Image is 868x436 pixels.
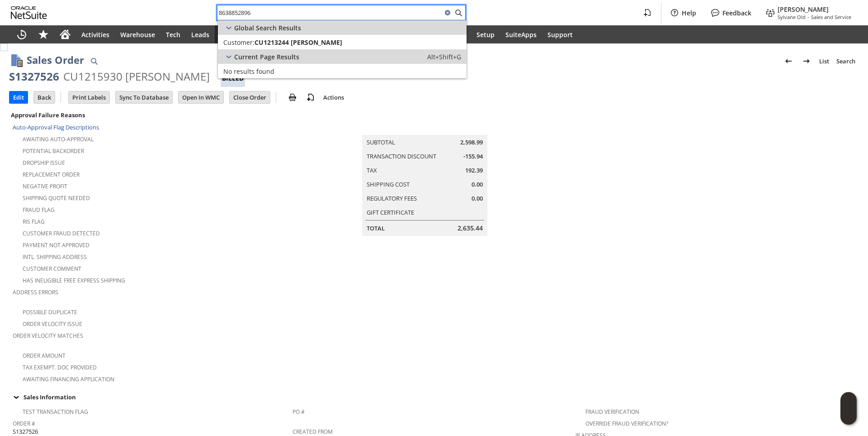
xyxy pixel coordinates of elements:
a: Tax Exempt. Doc Provided [23,364,97,371]
a: Total [367,224,385,232]
a: Potential Backorder [23,147,84,155]
input: Search [217,7,442,18]
a: Shipping Quote Needed [23,194,90,202]
a: Possible Duplicate [23,308,77,316]
a: Activities [76,25,115,43]
span: Current Page Results [234,53,299,61]
a: Negative Profit [23,182,67,190]
span: Global Search Results [234,24,301,32]
span: CU1213244 [PERSON_NAME] [255,38,342,47]
input: Edit [9,91,28,103]
svg: Search [453,7,464,18]
div: Billed [221,70,245,87]
a: Address Errors [13,288,58,296]
span: Customer: [223,38,255,47]
span: Activities [81,30,109,39]
svg: Recent Records [16,29,27,40]
img: Quick Find [89,56,99,67]
span: Support [547,30,573,39]
span: - [807,14,809,20]
span: 0.00 [472,194,483,203]
a: PO # [292,408,305,416]
span: 2,635.44 [458,224,483,233]
input: Close Order [230,91,270,103]
a: Shipping Cost [367,180,410,188]
a: Tax [367,166,377,174]
a: Payment not approved [23,241,90,249]
img: Next [801,56,812,67]
iframe: Click here to launch Oracle Guided Learning Help Panel [840,392,857,425]
div: CU1215930 [PERSON_NAME] [63,69,210,84]
a: List [816,54,833,68]
img: Previous [783,56,794,67]
input: Back [34,91,55,103]
a: Has Ineligible Free Express Shipping [23,277,125,284]
span: SuiteApps [505,30,537,39]
a: Subtotal [367,138,395,146]
span: No results found [223,67,274,76]
caption: Summary [362,120,487,135]
a: Test Transaction Flag [23,408,88,416]
a: Opportunities [215,25,269,43]
a: Warehouse [115,25,160,43]
a: Setup [471,25,500,43]
a: Fraud Flag [23,206,55,214]
a: Tech [160,25,186,43]
span: Setup [476,30,495,39]
span: 2,598.99 [460,138,483,147]
input: Open In WMC [179,91,223,103]
span: Leads [191,30,209,39]
span: S1327526 [13,427,38,436]
label: Help [682,9,696,17]
a: No results found [218,64,467,78]
svg: logo [11,6,47,19]
a: Order Velocity Matches [13,332,83,340]
span: Alt+Shift+G [427,53,461,61]
span: Sylvane Old [778,14,806,20]
a: Order Amount [23,352,66,359]
a: Home [54,25,76,43]
svg: Shortcuts [38,29,49,40]
a: Override Fraud Verification? [585,420,668,427]
span: [PERSON_NAME] [778,5,829,14]
a: Customer Comment [23,265,81,273]
a: Awaiting Auto-Approval [23,135,94,143]
a: Transaction Discount [367,152,436,160]
a: Created From [292,428,333,436]
a: Gift Certificate [367,208,414,216]
input: Print Labels [69,91,109,103]
svg: Home [60,29,71,40]
a: Replacement Order [23,171,80,178]
img: print.svg [287,92,298,103]
td: Sales Information [9,391,859,403]
label: Feedback [722,9,751,17]
div: Approval Failure Reasons [9,109,289,121]
span: Oracle Guided Learning Widget. To move around, please hold and drag [840,409,857,425]
a: Order # [13,420,35,427]
a: RIS flag [23,218,45,225]
div: S1327526 [9,69,59,84]
span: Tech [166,30,180,39]
a: Customer Fraud Detected [23,230,100,237]
img: add-record.svg [305,92,316,103]
span: Sales and Service [811,14,851,20]
span: 0.00 [472,180,483,189]
a: Awaiting Financing Application [23,375,114,383]
a: Search [833,54,859,68]
h1: Sales Order [27,53,84,67]
a: Order Velocity Issue [23,320,82,328]
a: Regulatory Fees [367,194,417,202]
a: Support [542,25,578,43]
a: Fraud Verification [585,408,639,416]
a: Leads [186,25,215,43]
a: Recent Records [11,25,33,43]
span: -155.94 [463,152,483,161]
div: Sales Information [9,391,855,403]
div: Shortcuts [33,25,54,43]
a: Auto-Approval Flag Descriptions [13,123,99,131]
a: SuiteApps [500,25,542,43]
span: 192.39 [465,166,483,175]
a: Dropship Issue [23,159,65,167]
span: Warehouse [120,30,155,39]
a: Customer:CU1213244 [PERSON_NAME]Edit: Dash: [218,35,467,49]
